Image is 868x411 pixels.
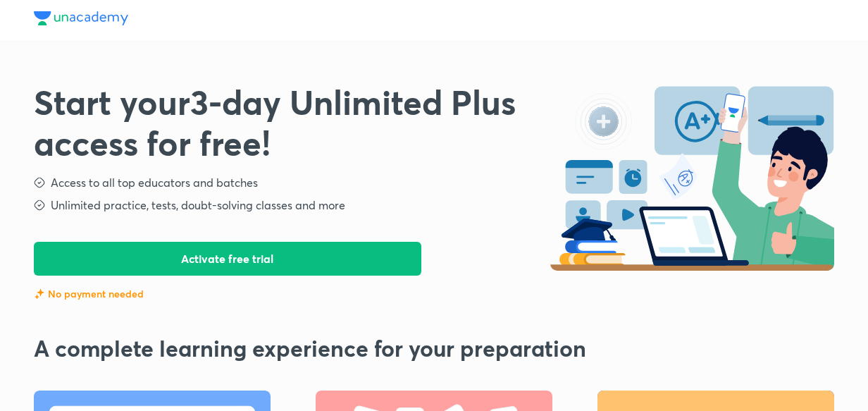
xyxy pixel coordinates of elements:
h3: Start your 3 -day Unlimited Plus access for free! [34,82,550,163]
img: Unacademy [34,11,128,25]
img: start-free-trial [550,82,834,271]
h2: A complete learning experience for your preparation [34,335,834,362]
a: Unacademy [34,11,128,29]
h5: Access to all top educators and batches [51,174,258,191]
img: step [32,198,46,212]
img: step [32,176,46,190]
h5: Unlimited practice, tests, doubt-solving classes and more [51,197,345,214]
p: No payment needed [48,287,144,301]
button: Activate free trial [34,242,421,276]
img: feature [34,288,45,300]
